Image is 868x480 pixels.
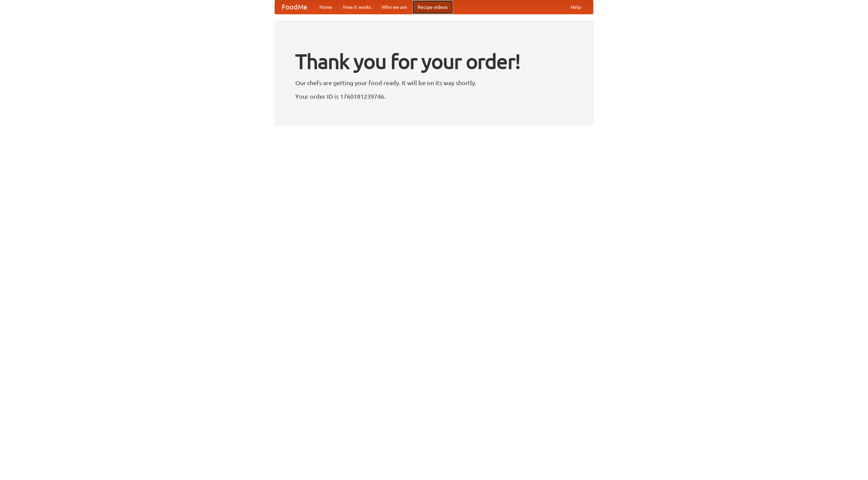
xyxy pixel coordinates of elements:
a: Home [314,0,338,14]
a: Who we are [376,0,412,14]
h1: Thank you for your order! [295,45,573,78]
a: How it works [338,0,376,14]
a: FoodMe [275,0,314,14]
p: Our chefs are getting your food ready. It will be on its way shortly. [295,78,573,88]
p: Your order ID is 1760181239746. [295,91,573,101]
a: Help [565,0,586,14]
a: Recipe videos [412,0,453,14]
